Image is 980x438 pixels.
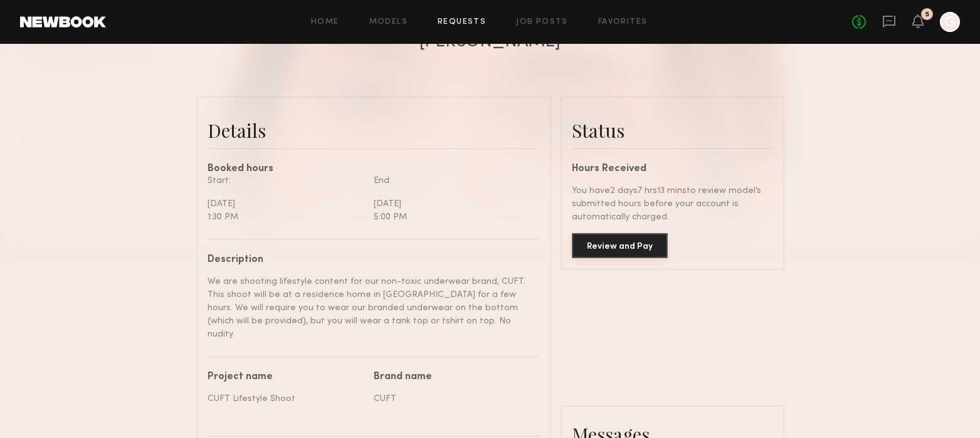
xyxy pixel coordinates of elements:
[572,118,773,143] div: Status
[598,18,648,26] a: Favorites
[572,184,773,224] div: You have 2 days 7 hrs 13 mins to review model’s submitted hours before your account is automatica...
[208,118,540,143] div: Details
[208,275,530,341] div: We are shooting lifestyle content for our non-toxic underwear brand, CUFT. This shoot will be at ...
[438,18,486,26] a: Requests
[369,18,408,26] a: Models
[572,233,668,258] button: Review and Pay
[208,174,364,187] div: Start:
[208,211,364,224] div: 1:30 PM
[572,164,773,174] div: Hours Received
[208,255,530,265] div: Description
[925,11,929,18] div: 5
[374,197,530,211] div: [DATE]
[208,164,540,174] div: Booked hours
[374,372,530,382] div: Brand name
[374,211,530,224] div: 5:00 PM
[374,174,530,187] div: End:
[374,392,530,405] div: CUFT
[208,392,364,405] div: CUFT Lifestyle Shoot
[516,18,568,26] a: Job Posts
[311,18,339,26] a: Home
[208,372,364,382] div: Project name
[208,197,364,211] div: [DATE]
[940,12,960,32] a: G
